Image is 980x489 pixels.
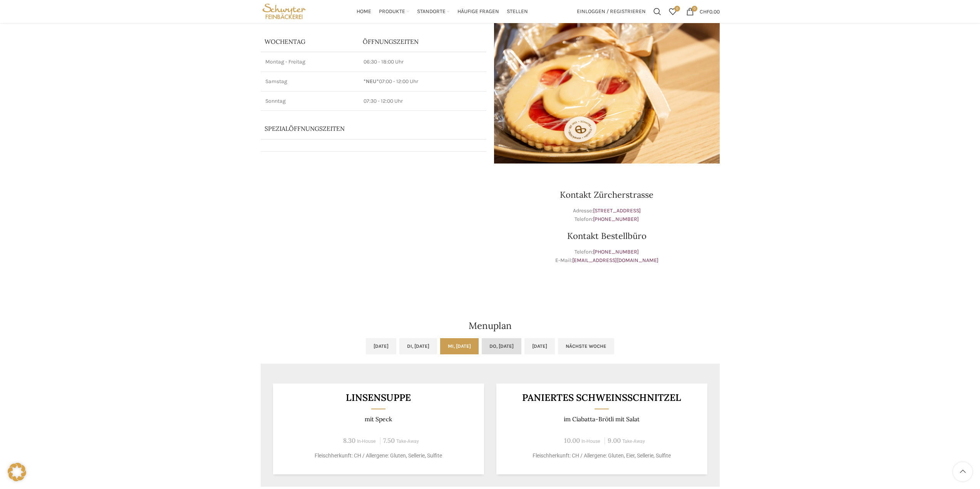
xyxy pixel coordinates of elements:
p: Fleischherkunft: CH / Allergene: Gluten, Sellerie, Sulfite [282,452,474,460]
p: Spezialöffnungszeiten [265,124,461,133]
span: Standorte [417,8,446,15]
a: Häufige Fragen [457,4,499,19]
h3: Kontakt Zürcherstrasse [494,190,720,199]
span: Einloggen / Registrieren [577,9,646,14]
a: Site logo [261,8,308,14]
h3: Linsensuppe [282,393,474,402]
a: [STREET_ADDRESS] [593,207,641,214]
iframe: schwyter zürcherstrasse 33 [261,171,486,287]
p: 07:00 - 12:00 Uhr [364,78,482,85]
a: [DATE] [524,338,555,354]
p: Adresse: Telefon: [494,207,720,224]
p: Fleischherkunft: CH / Allergene: Gluten, Eier, Sellerie, Sulfite [506,452,698,460]
span: 9.00 [608,436,621,445]
span: Take-Away [396,439,419,444]
h3: Paniertes Schweinsschnitzel [506,393,698,402]
p: im Ciabatta-Brötli mit Salat [506,416,698,423]
p: Montag - Freitag [265,58,354,66]
a: [DATE] [366,338,396,354]
span: Home [357,8,371,15]
h3: Kontakt Bestellbüro [494,232,720,240]
span: 8.30 [343,436,355,445]
span: In-House [357,439,376,444]
h2: Menuplan [261,321,720,330]
a: Nächste Woche [558,338,614,354]
p: Samstag [265,78,354,85]
span: CHF [700,8,709,15]
span: 7.50 [383,436,395,445]
a: Do, [DATE] [482,338,521,354]
a: Standorte [417,4,450,19]
a: [PHONE_NUMBER] [593,216,639,222]
span: Stellen [507,8,528,15]
p: Telefon: E-Mail: [494,248,720,265]
span: 10.00 [564,436,580,445]
div: Meine Wunschliste [665,4,680,19]
p: Wochentag [265,37,355,46]
a: Mi, [DATE] [440,338,479,354]
a: Di, [DATE] [399,338,437,354]
a: 0 [665,4,680,19]
a: 0 CHF0.00 [682,4,724,19]
a: Scroll to top button [953,462,972,481]
span: In-House [581,439,600,444]
div: Main navigation [312,4,573,19]
span: Take-Away [622,439,645,444]
a: Einloggen / Registrieren [573,4,650,19]
a: Produkte [379,4,409,19]
a: [EMAIL_ADDRESS][DOMAIN_NAME] [572,257,658,264]
a: Home [357,4,371,19]
h1: Zürcherstrasse Beck & Café [261,13,486,24]
p: 06:30 - 18:00 Uhr [364,58,482,66]
a: Stellen [507,4,528,19]
p: Sonntag [265,97,354,105]
p: mit Speck [282,416,474,423]
bdi: 0.00 [700,8,720,15]
a: [PHONE_NUMBER] [593,249,639,255]
span: Häufige Fragen [457,8,499,15]
span: 0 [692,6,697,12]
p: 07:30 - 12:00 Uhr [364,97,482,105]
a: Suchen [650,4,665,19]
span: Produkte [379,8,405,15]
p: ÖFFNUNGSZEITEN [363,37,482,46]
span: 0 [674,6,680,12]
